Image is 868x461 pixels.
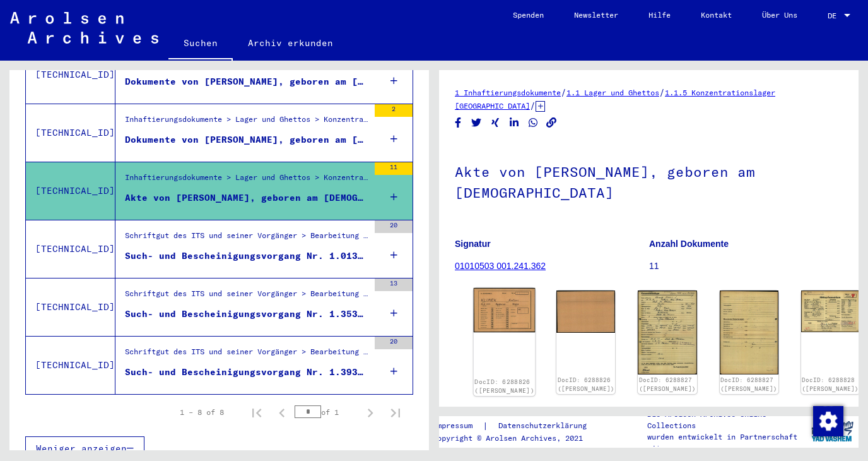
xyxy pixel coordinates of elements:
div: Dokumente von [PERSON_NAME], geboren am [DEMOGRAPHIC_DATA] [125,75,368,88]
td: [TECHNICAL_ID] [26,162,115,220]
img: yv_logo.png [809,416,856,447]
button: Share on LinkedIn [508,115,521,131]
b: Anzahl Dokumente [649,239,729,249]
div: 11 [375,162,413,175]
a: 1 Inhaftierungsdokumente [455,88,561,97]
td: [TECHNICAL_ID] [26,336,115,394]
button: Share on Facebook [452,115,465,131]
a: 1.1 Lager und Ghettos [566,88,659,97]
p: Die Arolsen Archives Online-Collections [647,409,806,431]
td: [TECHNICAL_ID] [26,104,115,162]
img: 002.jpg [720,290,778,374]
span: DE [828,11,842,20]
img: 001.jpg [638,290,696,374]
td: [TECHNICAL_ID] [26,220,115,278]
div: Dokumente von [PERSON_NAME], geboren am [DEMOGRAPHIC_DATA] [125,133,368,147]
div: Schriftgut des ITS und seiner Vorgänger > Bearbeitung von Anfragen > Fallbezogene [MEDICAL_DATA] ... [125,288,368,306]
span: Weniger anzeigen [36,443,127,454]
div: Inhaftierungsdokumente > Lager und Ghettos > Konzentrationslager [GEOGRAPHIC_DATA] > Individuelle... [125,114,368,131]
div: Schriftgut des ITS und seiner Vorgänger > Bearbeitung von Anfragen > Fallbezogene [MEDICAL_DATA] ... [125,346,368,364]
div: 20 [375,337,413,349]
a: Datenschutzerklärung [488,419,602,433]
td: [TECHNICAL_ID] [26,278,115,336]
div: Zustimmung ändern [812,405,843,436]
p: 11 [649,260,843,273]
td: [TECHNICAL_ID] [26,45,115,104]
a: DocID: 6288826 ([PERSON_NAME]) [474,378,534,395]
span: / [659,87,665,98]
a: Suchen [168,28,233,61]
button: Share on WhatsApp [527,115,540,131]
button: Share on Xing [489,115,502,131]
p: Copyright © Arolsen Archives, 2021 [433,433,602,444]
button: Weniger anzeigen [25,436,144,460]
a: DocID: 6288827 ([PERSON_NAME]) [720,376,777,392]
img: 001.jpg [801,290,860,332]
b: Signatur [455,239,491,249]
div: Inhaftierungsdokumente > Lager und Ghettos > Konzentrationslager [GEOGRAPHIC_DATA] > Individuelle... [125,172,368,189]
a: 01010503 001.241.362 [455,261,546,271]
button: Next page [358,400,383,425]
div: Such- und Bescheinigungsvorgang Nr. 1.353.143 für [PERSON_NAME] geboren [DEMOGRAPHIC_DATA] [125,308,368,321]
h1: Akte von [PERSON_NAME], geboren am [DEMOGRAPHIC_DATA] [455,143,843,219]
a: Impressum [433,419,483,433]
div: 2 [375,104,413,117]
div: of 1 [295,406,358,418]
div: 1 – 8 of 8 [180,407,224,418]
img: Zustimmung ändern [813,406,843,436]
a: DocID: 6288828 ([PERSON_NAME]) [802,376,859,392]
div: 13 [375,278,413,291]
div: Such- und Bescheinigungsvorgang Nr. 1.013.962 für [PERSON_NAME] geboren [DEMOGRAPHIC_DATA] [125,249,368,263]
p: wurden entwickelt in Partnerschaft mit [647,431,806,454]
div: 20 [375,220,413,233]
button: Share on Twitter [470,115,483,131]
div: Akte von [PERSON_NAME], geboren am [DEMOGRAPHIC_DATA] [125,191,368,205]
div: | [433,419,602,433]
a: DocID: 6288826 ([PERSON_NAME]) [558,376,614,392]
a: Archiv erkunden [233,28,348,58]
button: Last page [383,400,408,425]
img: 002.jpg [556,290,615,333]
span: / [561,87,566,98]
img: Arolsen_neg.svg [10,12,158,44]
span: / [530,100,536,111]
button: Copy link [545,115,558,131]
button: First page [244,400,269,425]
div: Such- und Bescheinigungsvorgang Nr. 1.393.967 für [PERSON_NAME] geboren [DEMOGRAPHIC_DATA] [125,366,368,379]
img: 001.jpg [474,288,536,332]
a: DocID: 6288827 ([PERSON_NAME]) [639,376,696,392]
div: Schriftgut des ITS und seiner Vorgänger > Bearbeitung von Anfragen > Fallbezogene [MEDICAL_DATA] ... [125,230,368,248]
button: Previous page [269,400,295,425]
